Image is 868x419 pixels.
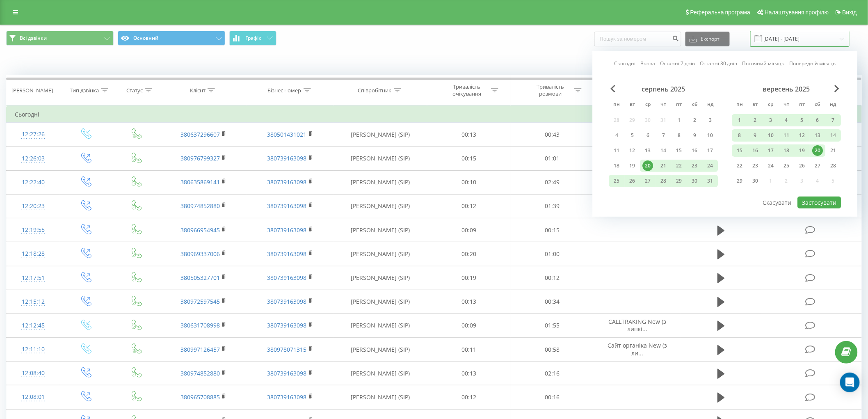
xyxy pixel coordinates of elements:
button: Скасувати [758,197,796,208]
div: 2 [690,115,700,126]
td: [PERSON_NAME] (SIP) [333,194,427,218]
td: 00:13 [427,123,511,147]
td: [PERSON_NAME] (SIP) [333,123,427,147]
span: Вихід [843,9,857,16]
div: 5 [797,115,808,126]
div: нд 17 серп 2025 р. [703,144,718,157]
div: 30 [690,176,700,186]
div: 26 [797,160,808,171]
a: 380978071315 [267,346,307,353]
div: сб 16 серп 2025 р. [687,144,703,157]
div: вт 12 серп 2025 р. [625,144,640,157]
div: чт 28 серп 2025 р. [656,175,672,187]
div: пн 15 вер 2025 р. [732,144,748,157]
div: 15 [735,145,745,156]
span: Графік [245,35,261,41]
td: 00:09 [427,314,511,337]
a: 380739163098 [267,298,307,305]
a: 380635869141 [180,178,220,186]
td: 00:12 [427,194,511,218]
span: Налаштування профілю [765,9,829,16]
div: 9 [750,130,761,141]
div: 13 [813,130,823,141]
abbr: вівторок [749,99,762,111]
div: 12:08:01 [15,389,52,405]
a: 380966954945 [180,226,220,234]
div: пн 4 серп 2025 р. [609,129,625,142]
td: 00:10 [427,170,511,194]
div: 21 [828,145,839,156]
a: 380739163098 [267,321,307,329]
div: нд 3 серп 2025 р. [703,114,718,126]
td: 00:12 [427,385,511,409]
td: 00:58 [511,338,594,362]
div: ср 6 серп 2025 р. [640,129,656,142]
div: 4 [612,130,622,141]
div: сб 23 серп 2025 р. [687,160,703,172]
abbr: четвер [781,99,793,111]
div: ср 27 серп 2025 р. [640,175,656,187]
div: Статус [126,87,143,94]
a: Останні 7 днів [660,60,695,67]
a: 380976799327 [180,154,220,162]
div: нд 24 серп 2025 р. [703,160,718,172]
div: вт 19 серп 2025 р. [625,160,640,172]
span: Реферальна програма [690,9,751,16]
div: пт 1 серп 2025 р. [672,114,687,126]
a: 380505327701 [180,274,220,282]
div: нд 31 серп 2025 р. [703,175,718,187]
div: 16 [690,145,700,156]
div: Тривалість очікування [445,83,489,97]
div: 18 [781,145,792,156]
td: 02:49 [511,170,594,194]
td: [PERSON_NAME] (SIP) [333,362,427,385]
td: 00:19 [427,266,511,290]
a: 380739163098 [267,178,307,186]
div: серпень 2025 [609,85,718,93]
div: 9 [690,130,700,141]
div: 7 [658,130,669,141]
td: 00:15 [511,218,594,242]
button: Експорт [685,32,730,46]
div: 7 [828,115,839,126]
div: 23 [750,160,761,171]
div: 30 [750,176,761,186]
a: 380739163098 [267,154,307,162]
a: 380739163098 [267,369,307,377]
abbr: п’ятниця [796,99,809,111]
div: 13 [643,145,653,156]
a: 380965708885 [180,393,220,401]
div: Open Intercom Messenger [840,373,860,392]
div: 6 [813,115,823,126]
div: нд 7 вер 2025 р. [826,114,841,126]
td: 00:11 [427,338,511,362]
div: 17 [766,145,777,156]
div: нд 10 серп 2025 р. [703,129,718,142]
div: сб 9 серп 2025 р. [687,129,703,142]
abbr: середа [642,99,654,111]
a: Останні 30 днів [700,60,738,67]
div: 26 [627,176,638,186]
div: 19 [797,145,808,156]
div: вт 9 вер 2025 р. [748,129,763,142]
div: нд 21 вер 2025 р. [826,144,841,157]
div: 12:11:10 [15,341,52,357]
td: [PERSON_NAME] (SIP) [333,218,427,242]
div: сб 2 серп 2025 р. [687,114,703,126]
div: 29 [674,176,685,186]
div: пн 25 серп 2025 р. [609,175,625,187]
abbr: понеділок [611,99,623,111]
div: 12:19:55 [15,222,52,238]
div: 20 [643,160,653,171]
div: 16 [750,145,761,156]
div: 24 [766,160,777,171]
div: 12:08:40 [15,365,52,381]
div: 1 [674,115,685,126]
div: пт 12 вер 2025 р. [795,129,810,142]
td: 00:13 [427,362,511,385]
div: пт 19 вер 2025 р. [795,144,810,157]
div: пт 8 серп 2025 р. [672,129,687,142]
abbr: четвер [658,99,670,111]
div: 15 [674,145,685,156]
a: 380972597545 [180,298,220,305]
